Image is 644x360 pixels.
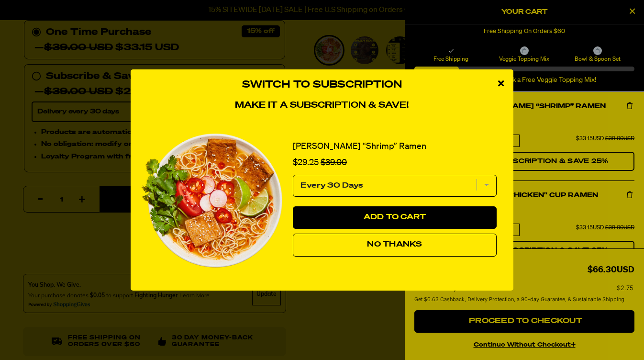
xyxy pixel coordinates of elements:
h4: Make it a subscription & save! [140,101,504,111]
div: 1 of 1 [140,121,504,281]
button: Add to Cart [293,206,497,229]
span: Add to Cart [364,214,426,221]
img: View Tom Yum “Shrimp” Ramen [140,130,286,271]
select: subscription frequency [293,175,497,197]
button: No Thanks [293,234,497,257]
h3: Switch to Subscription [140,79,504,91]
a: [PERSON_NAME] “Shrimp” Ramen [293,140,426,154]
span: No Thanks [367,241,422,248]
span: $29.25 [293,158,319,167]
span: $39.00 [321,158,347,167]
div: close modal [489,69,513,98]
iframe: Marketing Popup [5,319,98,356]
